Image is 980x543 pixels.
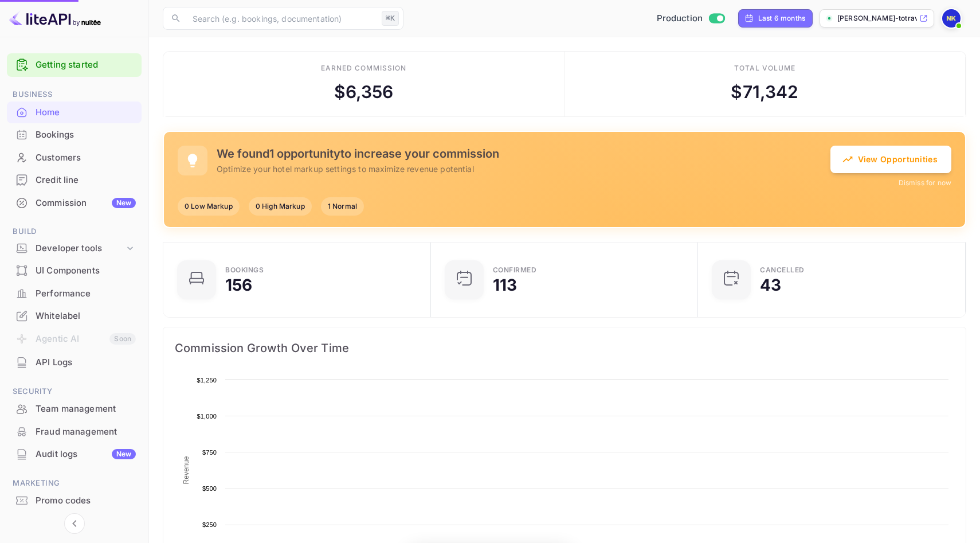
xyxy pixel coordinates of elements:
[202,485,217,492] text: $500
[36,287,136,300] div: Performance
[493,277,517,293] div: 113
[7,490,142,512] div: Promo codes
[7,124,142,146] div: Bookings
[112,449,136,459] div: New
[112,198,136,208] div: New
[7,239,142,259] div: Developer tools
[321,201,364,212] span: 1 Normal
[36,494,136,507] div: Promo codes
[7,398,142,419] a: Team management
[830,146,951,173] button: View Opportunities
[7,305,142,326] a: Whitelabel
[7,225,142,238] span: Build
[7,260,142,281] a: UI Components
[182,456,190,484] text: Revenue
[7,192,142,213] a: CommissionNew
[249,201,312,212] span: 0 High Markup
[7,192,142,214] div: CommissionNew
[36,106,136,119] div: Home
[7,101,142,124] div: Home
[36,310,136,323] div: Whitelabel
[36,128,136,142] div: Bookings
[197,413,217,420] text: $1,000
[36,151,136,165] div: Customers
[7,351,142,373] a: API Logs
[7,351,142,374] div: API Logs
[7,490,142,511] a: Promo codes
[36,242,124,255] div: Developer tools
[7,88,142,101] span: Business
[899,178,951,188] button: Dismiss for now
[36,174,136,187] div: Credit line
[758,13,805,24] div: Last 6 months
[9,9,101,28] img: LiteAPI logo
[36,197,136,210] div: Commission
[760,267,805,274] div: CANCELLED
[217,163,830,175] p: Optimize your hotel markup settings to maximize revenue potential
[731,79,798,105] div: $ 71,342
[7,169,142,192] div: Credit line
[7,147,142,168] a: Customers
[7,53,142,77] div: Getting started
[7,443,142,464] a: Audit logsNew
[493,267,537,274] div: Confirmed
[652,12,730,25] div: Switch to Sandbox mode
[7,169,142,190] a: Credit line
[321,63,406,73] div: Earned commission
[7,398,142,420] div: Team management
[837,13,917,24] p: [PERSON_NAME]-totrave...
[7,443,142,466] div: Audit logsNew
[7,147,142,169] div: Customers
[7,421,142,442] a: Fraud management
[7,124,142,145] a: Bookings
[202,449,217,456] text: $750
[36,448,136,461] div: Audit logs
[36,356,136,369] div: API Logs
[225,267,264,274] div: Bookings
[382,11,399,26] div: ⌘K
[7,101,142,123] a: Home
[36,403,136,416] div: Team management
[734,63,795,73] div: Total volume
[36,58,136,72] a: Getting started
[197,377,217,384] text: $1,250
[7,477,142,490] span: Marketing
[36,264,136,278] div: UI Components
[7,283,142,305] div: Performance
[657,12,703,25] span: Production
[178,201,240,212] span: 0 Low Markup
[186,7,377,30] input: Search (e.g. bookings, documentation)
[7,260,142,282] div: UI Components
[64,513,85,534] button: Collapse navigation
[36,425,136,439] div: Fraud management
[225,277,252,293] div: 156
[217,147,830,161] h5: We found 1 opportunity to increase your commission
[760,277,781,293] div: 43
[7,385,142,398] span: Security
[202,521,217,528] text: $250
[942,9,961,28] img: Nikolas Kampas
[334,79,394,105] div: $ 6,356
[7,305,142,327] div: Whitelabel
[7,283,142,304] a: Performance
[175,339,954,357] span: Commission Growth Over Time
[7,421,142,443] div: Fraud management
